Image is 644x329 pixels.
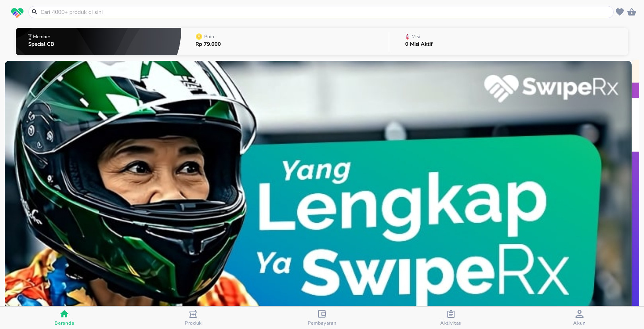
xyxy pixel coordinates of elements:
[185,320,202,326] span: Produk
[515,307,644,329] button: Akun
[386,307,515,329] button: Aktivitas
[573,320,586,326] span: Akun
[181,26,389,57] button: PoinRp 79.000
[258,307,386,329] button: Pembayaran
[440,320,461,326] span: Aktivitas
[28,42,54,47] p: Special CB
[129,307,258,329] button: Produk
[40,8,612,16] input: Cari 4000+ produk di sini
[389,26,628,57] button: Misi0 Misi Aktif
[16,26,181,57] button: MemberSpecial CB
[204,34,214,39] p: Poin
[412,34,420,39] p: Misi
[55,320,74,326] span: Beranda
[11,8,23,18] img: logo_swiperx_s.bd005f3b.svg
[33,34,50,39] p: Member
[308,320,337,326] span: Pembayaran
[405,42,433,47] p: 0 Misi Aktif
[195,42,221,47] p: Rp 79.000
